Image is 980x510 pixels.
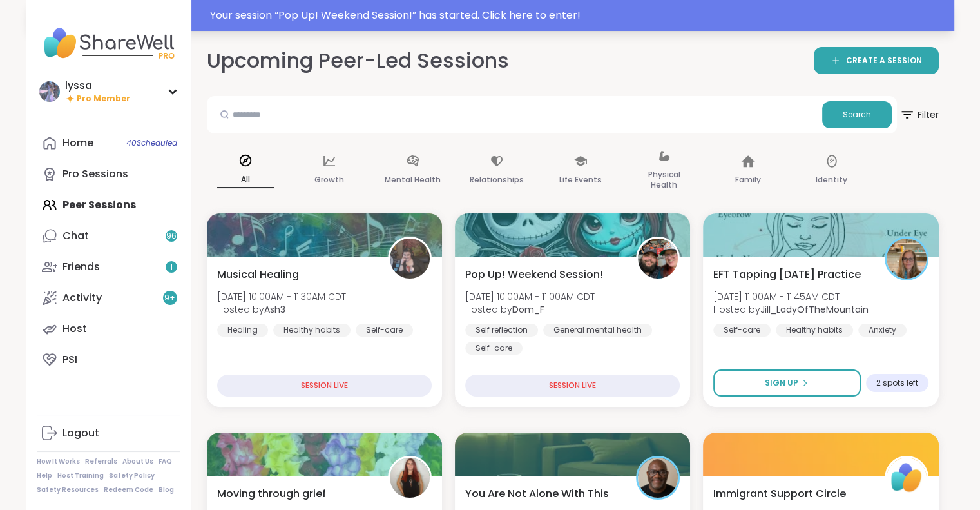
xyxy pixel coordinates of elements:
[109,471,155,480] a: Safety Policy
[37,457,80,466] a: How It Works
[713,324,771,337] div: Self-care
[543,324,652,337] div: General mental health
[166,231,177,242] span: 96
[164,293,175,304] span: 9 +
[713,369,860,397] button: Sign Up
[356,324,413,337] div: Self-care
[217,324,268,337] div: Healing
[37,159,180,190] a: Pro Sessions
[62,260,100,274] div: Friends
[822,101,892,128] button: Search
[760,303,869,316] b: Jill_LadyOfTheMountain
[638,458,678,498] img: JonathanT
[62,291,102,305] div: Activity
[273,324,351,337] div: Healthy habits
[713,486,846,502] span: Immigrant Support Circle
[816,172,847,188] p: Identity
[207,46,509,75] h2: Upcoming Peer-Led Sessions
[765,377,798,389] span: Sign Up
[899,96,939,133] button: Filter
[465,267,603,282] span: Pop Up! Weekend Session!
[465,375,680,397] div: SESSION LIVE
[846,55,922,66] span: CREATE A SESSION
[37,282,180,313] a: Activity9+
[217,172,274,188] p: All
[512,303,544,316] b: Dom_F
[876,378,918,388] span: 2 spots left
[159,457,172,466] a: FAQ
[37,485,99,495] a: Safety Resources
[385,172,441,188] p: Mental Health
[899,99,939,130] span: Filter
[62,229,89,243] div: Chat
[85,457,117,466] a: Referrals
[559,172,602,188] p: Life Events
[217,303,346,316] span: Hosted by
[814,47,939,74] a: CREATE A SESSION
[37,21,180,66] img: ShareWell Nav Logo
[210,8,946,23] div: Your session “ Pop Up! Weekend Session! ” has started. Click here to enter!
[713,303,869,316] span: Hosted by
[37,471,52,480] a: Help
[37,221,180,251] a: Chat96
[62,322,87,336] div: Host
[159,485,174,495] a: Blog
[465,324,538,337] div: Self reflection
[37,344,180,375] a: PSI
[217,267,299,282] span: Musical Healing
[62,167,128,181] div: Pro Sessions
[37,128,180,159] a: Home40Scheduled
[62,136,93,150] div: Home
[314,172,344,188] p: Growth
[122,457,153,466] a: About Us
[887,239,927,279] img: Jill_LadyOfTheMountain
[843,109,871,121] span: Search
[62,353,77,367] div: PSI
[858,324,907,337] div: Anxiety
[39,81,60,102] img: lyssa
[37,418,180,449] a: Logout
[390,458,430,498] img: SarahR83
[217,486,326,502] span: Moving through grief
[465,486,609,502] span: You Are Not Alone With This
[776,324,853,337] div: Healthy habits
[126,138,177,148] span: 40 Scheduled
[465,342,523,355] div: Self-care
[104,485,153,495] a: Redeem Code
[636,167,693,193] p: Physical Health
[217,290,346,303] span: [DATE] 10:00AM - 11:30AM CDT
[470,172,524,188] p: Relationships
[217,375,432,397] div: SESSION LIVE
[170,262,173,273] span: 1
[264,303,285,316] b: Ash3
[77,93,130,104] span: Pro Member
[37,251,180,282] a: Friends1
[465,290,595,303] span: [DATE] 10:00AM - 11:00AM CDT
[735,172,761,188] p: Family
[638,239,678,279] img: Dom_F
[887,458,927,498] img: ShareWell
[57,471,104,480] a: Host Training
[713,267,861,282] span: EFT Tapping [DATE] Practice
[390,239,430,279] img: Ash3
[62,426,99,440] div: Logout
[713,290,869,303] span: [DATE] 11:00AM - 11:45AM CDT
[37,313,180,344] a: Host
[65,79,130,93] div: lyssa
[465,303,595,316] span: Hosted by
